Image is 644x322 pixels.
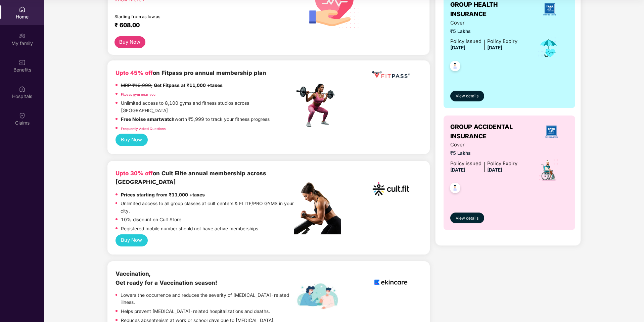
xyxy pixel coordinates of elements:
b: on Cult Elite annual membership across [GEOGRAPHIC_DATA] [116,170,266,185]
img: svg+xml;base64,PHN2ZyBpZD0iSG9zcGl0YWxzIiB4bWxucz0iaHR0cDovL3d3dy53My5vcmcvMjAwMC9zdmciIHdpZHRoPS... [19,86,26,92]
p: Unlimited access to all group classes at cult centers & ELITE/PRO GYMS in your city. [121,200,294,215]
button: Buy Now [114,36,145,48]
img: insurerLogo [542,123,560,141]
img: logoEkincare.png [371,269,411,295]
span: [DATE] [487,167,502,173]
span: View details [456,93,478,99]
img: pc2.png [294,182,341,234]
img: cult.png [371,169,411,209]
b: Upto 30% off [116,170,153,177]
div: Policy Expiry [487,160,517,168]
img: fpp.png [294,82,341,129]
span: [DATE] [450,45,465,50]
span: [DATE] [450,167,465,173]
span: Cover [450,19,517,27]
span: GROUP ACCIDENTAL INSURANCE [450,122,534,141]
b: Upto 45% off [116,70,153,76]
img: svg+xml;base64,PHN2ZyB4bWxucz0iaHR0cDovL3d3dy53My5vcmcvMjAwMC9zdmciIHdpZHRoPSI0OC45NDMiIGhlaWdodD... [447,59,463,75]
a: Frequently Asked Questions! [121,127,167,131]
img: svg+xml;base64,PHN2ZyB3aWR0aD0iMjAiIGhlaWdodD0iMjAiIHZpZXdCb3g9IjAgMCAyMCAyMCIgZmlsbD0ibm9uZSIgeG... [19,33,26,39]
img: icon [537,158,560,182]
div: Starting from as low as [114,14,266,19]
p: Lowers the occurrence and reduces the severity of [MEDICAL_DATA]-related illness. [121,292,294,306]
div: Policy issued [450,38,481,45]
img: svg+xml;base64,PHN2ZyB4bWxucz0iaHR0cDovL3d3dy53My5vcmcvMjAwMC9zdmciIHdpZHRoPSI0OC45NDMiIGhlaWdodD... [447,181,463,197]
img: icon [538,37,559,59]
strong: Free Noise smartwatch [121,117,175,122]
p: 10% discount on Cult Store. [121,216,183,224]
a: Fitpass gym near you [121,92,155,96]
strong: Get Fitpass at ₹11,000 +taxes [154,83,223,88]
strong: Prices starting from ₹11,000 +taxes [121,192,205,197]
img: labelEkincare.png [294,283,341,310]
img: insurerLogo [541,0,559,18]
img: svg+xml;base64,PHN2ZyBpZD0iQmVuZWZpdHMiIHhtbG5zPSJodHRwOi8vd3d3LnczLm9yZy8yMDAwL3N2ZyIgd2lkdGg9Ij... [19,59,26,66]
button: View details [450,91,484,101]
div: Policy Expiry [487,38,517,45]
button: View details [450,213,484,223]
b: on Fitpass pro annual membership plan [116,70,266,76]
del: MRP ₹19,999, [121,83,152,88]
img: svg+xml;base64,PHN2ZyBpZD0iSG9tZSIgeG1sbnM9Imh0dHA6Ly93d3cudzMub3JnLzIwMDAvc3ZnIiB3aWR0aD0iMjAiIG... [19,6,26,13]
p: Registered mobile number should not have active memberships. [121,225,260,233]
div: Policy issued [450,160,481,168]
span: ₹5 Lakhs [450,28,517,35]
button: Buy Now [116,134,148,146]
div: ₹ 608.00 [114,21,288,30]
p: Helps prevent [MEDICAL_DATA]-related hospitalizations and deaths. [121,308,270,315]
span: View details [456,215,478,222]
b: Vaccination, Get ready for a Vaccination season! [116,270,217,286]
p: Unlimited access to 8,100 gyms and fitness studios across [GEOGRAPHIC_DATA] [121,100,294,114]
button: Buy Now [116,234,148,247]
span: Cover [450,141,517,149]
p: worth ₹5,999 to track your fitness progress [121,116,270,123]
span: ₹5 Lakhs [450,150,517,157]
img: fppp.png [371,68,411,81]
span: [DATE] [487,45,502,50]
img: svg+xml;base64,PHN2ZyBpZD0iQ2xhaW0iIHhtbG5zPSJodHRwOi8vd3d3LnczLm9yZy8yMDAwL3N2ZyIgd2lkdGg9IjIwIi... [19,112,26,119]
